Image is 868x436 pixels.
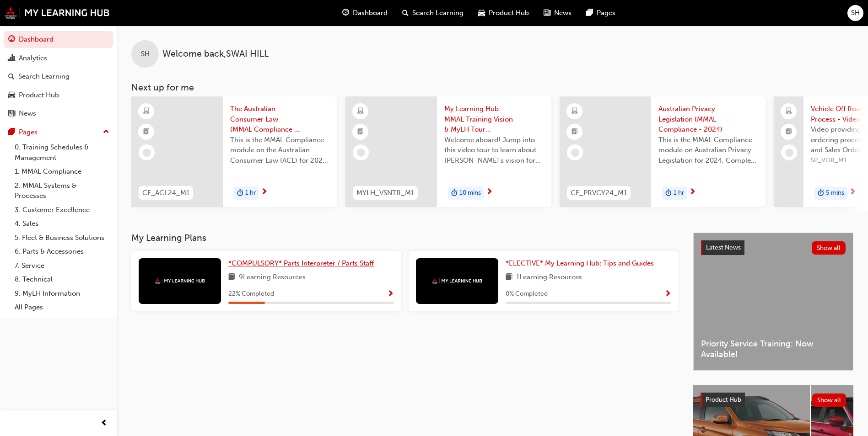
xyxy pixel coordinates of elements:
[471,4,536,22] a: car-iconProduct Hub
[459,188,481,198] span: 10 mins
[261,188,268,197] span: next-icon
[506,289,548,299] span: 0 % Completed
[8,36,15,44] span: guage-icon
[8,128,15,137] span: pages-icon
[228,272,235,283] span: book-icon
[8,110,15,118] span: news-icon
[245,188,256,198] span: 1 hr
[103,126,109,138] span: up-icon
[395,4,471,22] a: search-iconSearch Learning
[345,96,551,207] a: MYLH_VSNTR_M1My Learning Hub: MMAL Training Vision & MyLH Tour (Elective)Welcome aboard! Jump int...
[230,135,330,166] span: This is the MMAL Compliance module on the Australian Consumer Law (ACL) for 2024. Complete this m...
[506,258,658,269] a: *ELECTIVE* My Learning Hub: Tips and Guides
[693,233,853,371] a: Latest NewsShow allPriority Service Training: Now Available!
[4,124,113,141] button: Pages
[812,241,846,255] button: Show all
[19,108,36,119] div: News
[506,272,512,283] span: book-icon
[5,7,110,19] img: mmal
[162,49,269,59] span: Welcome back , SWAI HILL
[353,8,388,18] span: Dashboard
[11,287,113,301] a: 9. MyLH Information
[4,68,113,85] a: Search Learning
[571,126,578,138] span: booktick-icon
[665,187,672,199] span: duration-icon
[239,272,306,283] span: 9 Learning Resources
[141,49,150,59] span: SH
[143,149,151,157] span: learningRecordVerb_NONE-icon
[849,188,856,197] span: next-icon
[701,240,846,255] a: Latest NewsShow all
[478,7,485,19] span: car-icon
[516,272,582,283] span: 1 Learning Resources
[664,288,671,300] button: Show Progress
[18,71,70,82] div: Search Learning
[412,8,464,18] span: Search Learning
[664,290,671,298] span: Show Progress
[142,188,189,198] span: CF_ACL24_M1
[228,259,374,267] span: *COMPULSORY* Parts Interpreter / Parts Staff
[8,91,15,100] span: car-icon
[11,165,113,179] a: 1. MMAL Compliance
[451,187,458,199] span: duration-icon
[11,140,113,165] a: 0. Training Schedules & Management
[536,4,579,22] a: news-iconNews
[674,188,684,198] span: 1 hr
[143,126,150,138] span: booktick-icon
[11,245,113,259] a: 6. Parts & Accessories
[19,53,47,64] div: Analytics
[11,259,113,273] a: 7. Service
[4,105,113,122] a: News
[486,188,493,197] span: next-icon
[571,149,579,157] span: learningRecordVerb_NONE-icon
[131,96,337,207] a: CF_ACL24_M1The Australian Consumer Law (MMAL Compliance - 2024)This is the MMAL Compliance module...
[11,300,113,314] a: All Pages
[143,106,150,117] span: learningResourceType_ELEARNING-icon
[560,96,766,207] a: CF_PRVCY24_M1Australian Privacy Legislation (MMAL Compliance - 2024)This is the MMAL Compliance m...
[701,393,846,407] a: Product HubShow all
[228,258,377,269] a: *COMPULSORY* Parts Interpreter / Parts Staff
[357,149,365,157] span: learningRecordVerb_NONE-icon
[706,244,741,251] span: Latest News
[489,8,529,18] span: Product Hub
[786,106,792,117] span: laptop-icon
[579,4,623,22] a: pages-iconPages
[586,7,593,19] span: pages-icon
[571,188,627,198] span: CF_PRVCY24_M1
[11,217,113,231] a: 4. Sales
[847,5,863,21] button: SH
[4,29,113,124] button: DashboardAnalyticsSearch LearningProduct HubNews
[101,418,108,429] span: prev-icon
[4,50,113,67] a: Analytics
[402,7,409,19] span: search-icon
[19,127,38,138] div: Pages
[597,8,615,18] span: Pages
[8,73,15,81] span: search-icon
[387,288,394,300] button: Show Progress
[544,7,550,19] span: news-icon
[658,135,758,166] span: This is the MMAL Compliance module on Australian Privacy Legislation for 2024. Complete this modu...
[8,54,15,63] span: chart-icon
[4,87,113,104] a: Product Hub
[356,188,414,198] span: MYLH_VSNTR_M1
[11,203,113,217] a: 3. Customer Excellence
[444,104,544,135] span: My Learning Hub: MMAL Training Vision & MyLH Tour (Elective)
[335,4,395,22] a: guage-iconDashboard
[571,106,578,117] span: learningResourceType_ELEARNING-icon
[785,149,793,157] span: learningRecordVerb_NONE-icon
[131,233,679,243] h3: My Learning Plans
[228,289,274,299] span: 22 % Completed
[357,106,364,117] span: learningResourceType_ELEARNING-icon
[11,272,113,287] a: 8. Technical
[689,188,696,197] span: next-icon
[11,231,113,245] a: 5. Fleet & Business Solutions
[818,187,824,199] span: duration-icon
[554,8,571,18] span: News
[230,104,330,135] span: The Australian Consumer Law (MMAL Compliance - 2024)
[342,7,349,19] span: guage-icon
[357,126,364,138] span: booktick-icon
[19,90,59,101] div: Product Hub
[11,179,113,203] a: 2. MMAL Systems & Processes
[432,278,482,284] img: mmal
